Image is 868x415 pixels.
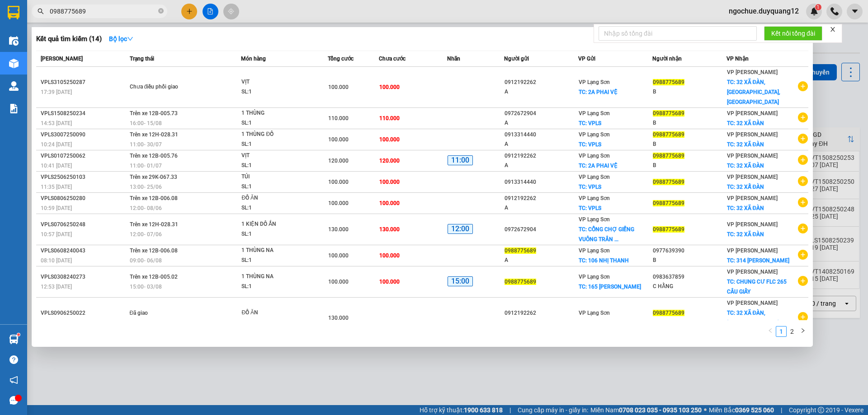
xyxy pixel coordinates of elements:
span: Trên xe 12B-005.73 [130,110,178,117]
span: 11:35 [DATE] [41,184,72,190]
li: 2 [787,326,797,337]
span: 11:00 [448,155,473,166]
div: 0972672904 [505,109,578,118]
span: 110.000 [379,115,400,121]
span: 0988775689 [653,179,684,185]
div: VPLS0806250280 [41,194,127,203]
span: 100.000 [379,84,400,90]
span: TC: 32 XẪ ĐÀN [727,184,764,190]
div: VPLS1508250234 [41,109,127,118]
span: VP Lạng Sơn [579,79,610,85]
span: right [800,328,806,333]
div: VỊT [241,77,309,87]
span: TC: VPLS [579,120,601,126]
div: A [505,318,578,327]
span: Trên xe 29K-067.33 [130,174,177,180]
span: VP [PERSON_NAME] [727,221,778,228]
span: 100.000 [328,84,349,90]
span: Món hàng [241,56,266,62]
div: 1 THÙNG NA [241,272,309,282]
span: 11:24 [DATE] [41,320,72,326]
span: 0988775689 [653,226,684,233]
span: TC: 32 XÃ ĐÀN [727,163,764,169]
span: message [9,396,18,405]
input: Tìm tên, số ĐT hoặc mã đơn [50,6,156,16]
span: VP [PERSON_NAME] [727,174,778,180]
span: close-circle [158,8,164,14]
span: VP Lạng Sơn [579,274,610,280]
div: VỊT [241,151,309,161]
a: 1 [776,326,786,336]
span: VP [PERSON_NAME] [727,195,778,201]
span: 13:00 - 25/06 [130,184,162,190]
span: VP [PERSON_NAME] [727,69,778,75]
span: TC: VPLS [579,141,601,148]
div: TÚI [241,172,309,182]
span: VP Nhận [726,56,749,62]
span: plus-circle [798,224,808,233]
div: B [653,256,726,265]
img: logo-vxr [8,6,19,19]
span: Tổng cước [328,56,354,62]
span: 14:53 [DATE] [41,120,72,126]
div: 1 KIỆN DỒ ẮN [241,219,309,229]
span: plus-circle [798,176,808,186]
sup: 1 [17,333,20,336]
span: Trên xe 12B-006.08 [130,195,178,201]
div: 0983637859 [653,272,726,282]
span: 100.000 [328,136,349,143]
span: 0988775689 [653,200,684,206]
a: 2 [787,326,797,336]
span: plus-circle [798,250,808,260]
button: left [765,326,776,337]
div: SL: 1 [241,118,309,128]
span: TC: 32 XÃ ĐÀN [727,141,764,148]
span: Trạng thái [130,56,154,62]
span: Trên xe 12B-005.02 [130,274,178,280]
img: warehouse-icon [9,36,19,46]
span: TC: 314 [PERSON_NAME] [727,257,789,264]
div: VPLS0308240273 [41,272,127,282]
span: 110.000 [328,115,349,121]
span: 08:10 [DATE] [41,257,72,264]
div: B [653,318,726,327]
div: 1 THÙNG ĐỒ [241,130,309,140]
div: B [653,118,726,128]
span: VP Lạng Sơn [579,247,610,254]
div: 0913314440 [505,177,578,187]
span: TC: 32 XÃ ĐÀN [727,231,764,238]
span: 100.000 [328,279,349,285]
span: 0988775689 [653,131,684,138]
span: 12:00 - 08/06 [130,205,162,211]
span: TC: VPLS [579,205,601,211]
span: 09:00 - 06/08 [130,257,162,264]
img: warehouse-icon [9,335,19,344]
span: plus-circle [798,197,808,207]
div: SL: 1 [241,256,309,266]
strong: Bộ lọc [109,35,133,42]
div: VPLS0107250062 [41,151,127,161]
input: Nhập số tổng đài [599,26,757,41]
span: 0988775689 [505,279,536,285]
span: plus-circle [798,134,808,144]
span: Người gửi [504,56,529,62]
span: 10:57 [DATE] [41,231,72,238]
span: VP [PERSON_NAME] [727,269,778,275]
div: A [505,203,578,213]
span: 0988775689 [653,153,684,159]
li: 1 [776,326,787,337]
button: Kết nối tổng đài [764,26,822,41]
span: 100.000 [379,279,400,285]
span: VP [PERSON_NAME] [727,110,778,117]
div: 0972672904 [505,225,578,234]
span: TC: CHUNG CƯ FLC 265 CẦU GIẤY [727,279,787,295]
span: TC: 32 XÃ ĐÀN,[GEOGRAPHIC_DATA],[GEOGRAPHIC_DATA] [727,310,780,336]
span: VP Lạng Sơn [579,216,610,223]
div: SL: 1 [241,318,309,328]
div: B [653,161,726,170]
span: question-circle [9,355,18,364]
span: search [38,8,44,14]
img: warehouse-icon [9,81,19,91]
div: 1 THÙNG NA [241,246,309,256]
span: 130.000 [379,226,400,233]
